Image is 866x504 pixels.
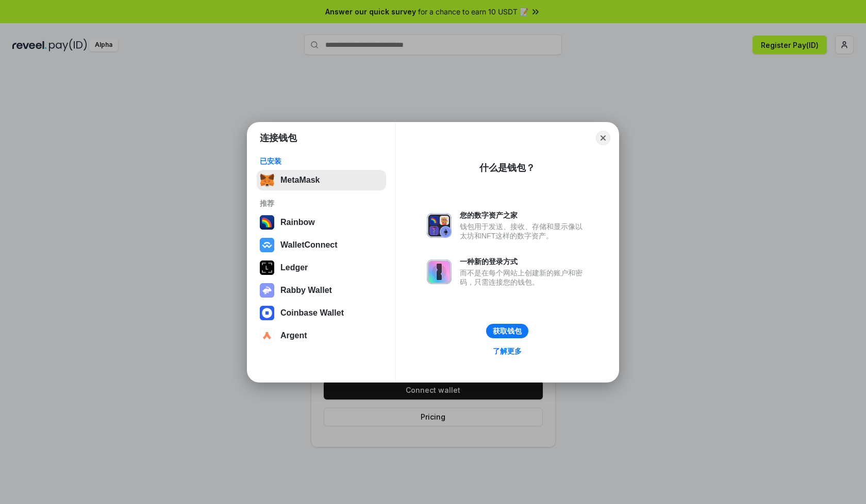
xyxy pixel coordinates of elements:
[260,238,274,252] img: svg+xml,%3Csvg%20width%3D%2228%22%20height%3D%2228%22%20viewBox%3D%220%200%2028%2028%22%20fill%3D...
[460,268,588,287] div: 而不是在每个网站上创建新的账户和密码，只需连接您的钱包。
[280,331,307,340] div: Argent
[260,328,274,343] img: svg+xml,%3Csvg%20width%3D%2228%22%20height%3D%2228%22%20viewBox%3D%220%200%2028%2028%22%20fill%3D...
[280,240,338,250] div: WalletConnect
[260,260,274,275] img: svg+xml,%3Csvg%20xmlns%3D%22http%3A%2F%2Fwww.w3.org%2F2000%2Fsvg%22%20width%3D%2228%22%20height%3...
[280,176,320,185] div: MetaMask
[260,283,274,298] img: svg+xml,%3Csvg%20xmlns%3D%22http%3A%2F%2Fwww.w3.org%2F2000%2Fsvg%22%20fill%3D%22none%22%20viewBox...
[486,324,528,338] button: 获取钱包
[479,162,535,174] div: 什么是钱包？
[260,306,274,320] img: svg+xml,%3Csvg%20width%3D%2228%22%20height%3D%2228%22%20viewBox%3D%220%200%2028%2028%22%20fill%3D...
[280,286,332,295] div: Rabby Wallet
[257,303,386,323] button: Coinbase Wallet
[493,326,522,336] div: 获取钱包
[257,212,386,233] button: Rainbow
[257,325,386,346] button: Argent
[460,222,588,240] div: 钱包用于发送、接收、存储和显示像以太坊和NFT这样的数字资产。
[460,257,588,266] div: 一种新的登录方式
[260,157,383,166] div: 已安装
[280,308,344,318] div: Coinbase Wallet
[280,263,308,272] div: Ledger
[596,131,610,145] button: Close
[487,344,528,358] a: 了解更多
[260,132,297,144] h1: 连接钱包
[257,280,386,301] button: Rabby Wallet
[257,257,386,278] button: Ledger
[257,170,386,190] button: MetaMask
[493,346,522,356] div: 了解更多
[427,259,452,284] img: svg+xml,%3Csvg%20xmlns%3D%22http%3A%2F%2Fwww.w3.org%2F2000%2Fsvg%22%20fill%3D%22none%22%20viewBox...
[427,213,452,238] img: svg+xml,%3Csvg%20xmlns%3D%22http%3A%2F%2Fwww.w3.org%2F2000%2Fsvg%22%20fill%3D%22none%22%20viewBox...
[460,211,588,220] div: 您的数字资产之家
[260,173,274,187] img: svg+xml,%3Csvg%20fill%3D%22none%22%20height%3D%2233%22%20viewBox%3D%220%200%2035%2033%22%20width%...
[257,235,386,255] button: WalletConnect
[260,215,274,230] img: svg+xml,%3Csvg%20width%3D%22120%22%20height%3D%22120%22%20viewBox%3D%220%200%20120%20120%22%20fil...
[260,199,383,208] div: 推荐
[280,218,315,227] div: Rainbow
